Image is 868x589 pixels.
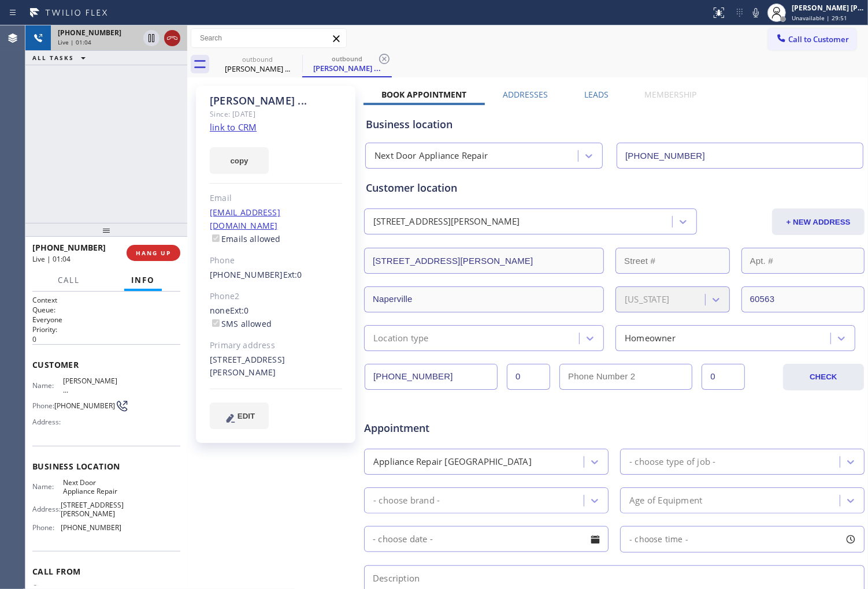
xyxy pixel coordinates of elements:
span: Name: [32,381,63,390]
a: [PHONE_NUMBER] [210,269,283,280]
input: Apt. # [741,248,865,274]
input: Ext. [507,364,550,390]
input: Phone Number [617,143,863,169]
span: Phone: [32,523,61,532]
button: Call [51,269,87,292]
span: Call [58,275,80,285]
span: ALL TASKS [32,54,74,62]
div: Next Door Appliance Repair [374,150,488,163]
input: Emails allowed [212,234,220,242]
div: Business location [366,117,863,132]
h2: Priority: [32,325,180,334]
div: [PERSON_NAME] ... [214,64,301,74]
label: Book Appointment [381,89,466,100]
span: Business location [32,461,180,472]
span: [PERSON_NAME] ... [63,376,121,394]
div: - choose type of job - [629,455,715,468]
span: [STREET_ADDRESS][PERSON_NAME] [61,501,124,519]
button: HANG UP [127,245,180,261]
label: Leads [584,89,609,100]
div: Phone2 [210,290,342,303]
div: outbound [214,55,301,64]
input: Phone Number 2 [559,364,692,390]
span: Live | 01:04 [58,38,91,46]
div: none [210,304,342,331]
div: [STREET_ADDRESS][PERSON_NAME] [210,353,342,380]
button: Mute [748,5,764,21]
button: ALL TASKS [25,51,97,65]
button: Info [124,269,162,292]
span: Info [131,275,155,285]
input: Address [364,248,604,274]
div: Homeowner [625,331,676,345]
span: Phone: [32,401,54,410]
span: [PHONE_NUMBER] [32,242,106,253]
span: Address: [32,417,63,426]
div: Age of Equipment [629,494,702,507]
input: Street # [615,248,730,274]
button: Hang up [164,30,180,46]
span: Unavailable | 29:51 [792,14,847,22]
label: Addresses [503,89,548,100]
button: Hold Customer [143,30,159,46]
button: + NEW ADDRESS [772,208,865,235]
div: Primary address [210,339,342,352]
button: EDIT [210,402,269,429]
input: Ext. 2 [702,364,745,390]
span: Customer [32,359,180,370]
label: Membership [644,89,696,100]
button: Call to Customer [768,28,856,50]
div: Appliance Repair [GEOGRAPHIC_DATA] [373,455,532,468]
input: ZIP [741,286,865,312]
span: Live | 01:04 [32,254,71,264]
span: EDIT [238,412,255,420]
input: Phone Number [365,364,498,390]
div: - choose brand - [373,494,440,507]
span: Call to Customer [788,34,849,44]
a: [EMAIL_ADDRESS][DOMAIN_NAME] [210,207,280,231]
div: Diana ... [303,51,391,76]
div: Phone [210,254,342,267]
div: Diana ... [214,51,301,77]
span: [PHONE_NUMBER] [61,523,121,532]
p: 0 [32,334,180,344]
h2: Queue: [32,305,180,315]
input: SMS allowed [212,319,220,327]
span: Address: [32,505,61,513]
span: Ext: 0 [230,305,249,316]
label: Emails allowed [210,233,281,244]
div: [STREET_ADDRESS][PERSON_NAME] [373,215,520,229]
span: [PHONE_NUMBER] [58,28,121,38]
div: Customer location [366,180,863,196]
p: Everyone [32,315,180,325]
input: City [364,286,604,312]
span: [PHONE_NUMBER] [54,401,115,410]
span: Name: [32,482,63,491]
a: link to CRM [210,121,257,133]
h1: Context [32,295,180,305]
div: Email [210,192,342,205]
label: SMS allowed [210,318,272,329]
span: - choose time - [629,534,688,545]
div: [PERSON_NAME] [PERSON_NAME] [792,3,865,13]
span: Next Door Appliance Repair [63,478,121,496]
span: Call From [32,566,180,577]
input: Search [191,29,346,47]
span: Appointment [364,420,529,436]
div: [PERSON_NAME] ... [210,94,342,107]
div: Since: [DATE] [210,107,342,121]
div: outbound [303,54,391,63]
button: copy [210,147,269,174]
div: Location type [373,331,429,345]
span: Ext: 0 [283,269,302,280]
button: CHECK [783,364,865,390]
div: [PERSON_NAME] ... [303,63,391,73]
span: HANG UP [136,249,171,257]
input: - choose date - [364,526,609,552]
